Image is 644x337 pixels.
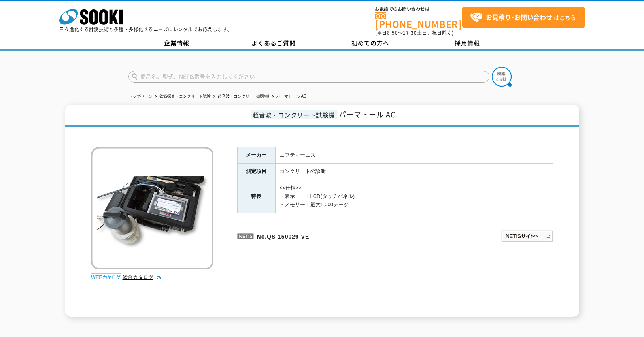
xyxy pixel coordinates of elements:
th: 特長 [237,180,275,213]
a: [PHONE_NUMBER] [375,12,462,28]
a: 超音波・コンクリート試験機 [218,94,269,98]
th: メーカー [237,147,275,164]
span: 17:30 [403,29,417,36]
a: 総合カタログ [123,274,161,280]
img: パーマトール AC [91,147,213,269]
li: パーマトール AC [270,92,307,101]
td: <<仕様>> ・表示 ：LCD(タッチパネル) ・メモリー：最大1,000データ [275,180,553,213]
td: エフティーエス [275,147,553,164]
span: (平日 ～ 土日、祝日除く) [375,29,453,36]
span: パーマトール AC [339,109,395,120]
span: 8:50 [387,29,398,36]
span: 超音波・コンクリート試験機 [251,110,337,119]
a: 採用情報 [419,38,516,49]
a: よくあるご質問 [225,38,322,49]
img: NETISサイトへ [501,230,553,243]
a: 鉄筋探査・コンクリート試験 [159,94,211,98]
p: 日々進化する計測技術と多種・多様化するニーズにレンタルでお応えします。 [59,27,232,32]
img: webカタログ [91,273,121,281]
span: お電話でのお問い合わせは [375,7,462,11]
p: No.QS-150029-VE [237,226,425,245]
a: 初めての方へ [322,38,419,49]
a: 企業情報 [128,38,225,49]
th: 測定項目 [237,164,275,180]
img: btn_search.png [492,67,512,87]
span: はこちら [470,11,576,23]
span: 初めての方へ [351,39,389,47]
input: 商品名、型式、NETIS番号を入力してください [128,71,489,83]
strong: お見積り･お問い合わせ [486,12,552,22]
a: お見積り･お問い合わせはこちら [462,7,585,28]
a: トップページ [128,94,152,98]
td: コンクリートの診断 [275,164,553,180]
